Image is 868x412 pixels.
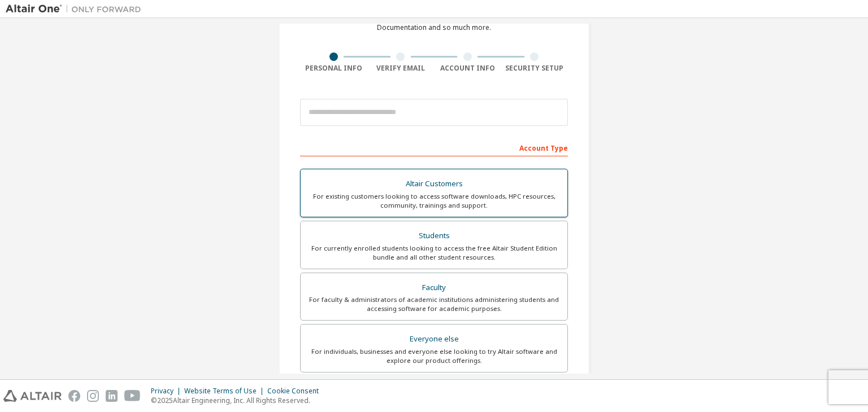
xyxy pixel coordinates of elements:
p: © 2025 Altair Engineering, Inc. All Rights Reserved. [151,396,325,405]
div: For individuals, businesses and everyone else looking to try Altair software and explore our prod... [307,347,561,365]
div: For currently enrolled students looking to access the free Altair Student Edition bundle and all ... [307,244,561,262]
div: Website Terms of Use [184,387,267,396]
div: Account Type [300,138,568,156]
div: Personal Info [300,64,367,73]
div: For existing customers looking to access software downloads, HPC resources, community, trainings ... [307,192,561,210]
img: linkedin.svg [106,390,118,402]
div: Altair Customers [307,176,561,192]
div: For faculty & administrators of academic institutions administering students and accessing softwa... [307,295,561,313]
div: Account Info [434,64,501,73]
img: Altair One [6,3,147,15]
div: Privacy [151,387,184,396]
div: Everyone else [307,331,561,347]
div: Faculty [307,280,561,296]
div: Cookie Consent [267,387,325,396]
img: instagram.svg [87,390,99,402]
div: Students [307,228,561,244]
img: facebook.svg [68,390,80,402]
img: altair_logo.svg [3,390,62,402]
img: youtube.svg [124,390,141,402]
div: Security Setup [501,64,568,73]
div: Verify Email [367,64,435,73]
